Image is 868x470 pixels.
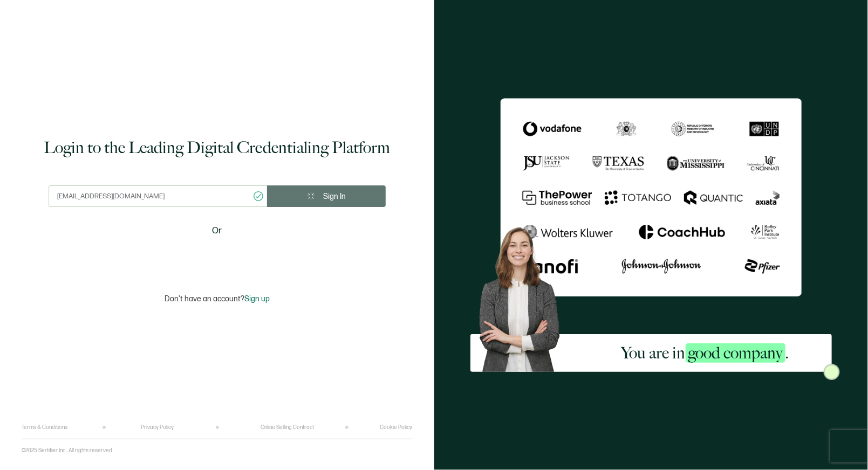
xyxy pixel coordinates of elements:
[244,294,270,303] span: Sign up
[501,98,802,296] img: Sertifier Login - You are in <span class="strong-h">good company</span>.
[621,342,789,364] h2: You are in .
[141,424,174,431] a: Privacy Policy
[155,245,279,268] div: Sign in with Google. Opens in new tab
[165,294,270,303] p: Don't have an account?
[261,424,314,431] a: Online Selling Contract
[686,343,785,363] span: good company
[380,424,413,431] a: Cookie Policy
[44,137,390,158] h1: Login to the Leading Digital Credentialing Platform
[22,424,67,431] a: Terms & Conditions
[252,190,264,202] ion-icon: checkmark circle outline
[149,245,285,268] iframe: Sign in with Google Button
[22,447,113,454] p: ©2025 Sertifier Inc.. All rights reserved.
[470,220,579,372] img: Sertifier Login - You are in <span class="strong-h">good company</span>. Hero
[212,224,222,238] span: Or
[824,364,840,380] img: Sertifier Login
[49,185,267,207] input: Enter your work email address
